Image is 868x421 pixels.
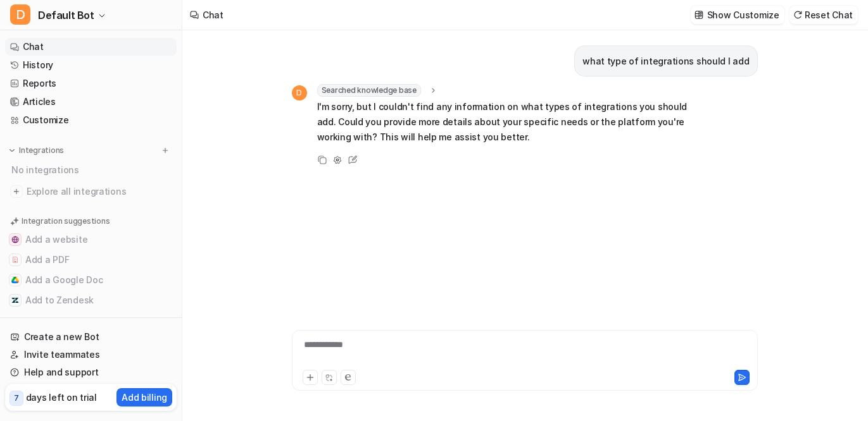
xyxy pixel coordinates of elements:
img: Add a website [11,236,19,243]
a: Create a new Bot [5,328,177,346]
img: Add to Zendesk [11,296,19,304]
span: Searched knowledge base [317,84,421,97]
p: I'm sorry, but I couldn't find any information on what types of integrations you should add. Coul... [317,99,688,145]
a: Articles [5,93,177,111]
img: explore all integrations [10,185,23,198]
a: History [5,56,177,74]
button: Integrations [5,144,68,157]
p: 7 [14,393,19,404]
span: Default Bot [38,6,94,24]
div: No integrations [8,159,177,180]
a: Reports [5,75,177,92]
button: Reset Chat [789,6,858,24]
p: Integrations [19,145,64,156]
p: Show Customize [707,8,779,21]
img: reset [793,10,802,20]
button: Show Customize [691,6,784,24]
p: Integration suggestions [22,216,110,227]
p: what type of integrations should I add [582,54,749,69]
a: Invite teammates [5,346,177,363]
span: Explore all integrations [27,181,172,202]
img: customize [695,10,703,20]
button: Add a websiteAdd a website [5,229,177,250]
span: D [10,4,30,25]
button: Add a Google DocAdd a Google Doc [5,270,177,290]
img: Add a PDF [11,256,19,264]
div: Chat [203,8,223,21]
a: Customize [5,111,177,129]
p: days left on trial [26,391,97,404]
a: Explore all integrations [5,183,177,200]
button: Add to ZendeskAdd to Zendesk [5,290,177,310]
button: Add billing [116,388,172,406]
span: D [292,85,307,101]
a: Chat [5,38,177,56]
img: menu_add.svg [161,146,170,155]
img: Add a Google Doc [11,276,19,284]
p: Add billing [122,391,167,404]
button: Add a PDFAdd a PDF [5,250,177,270]
img: expand menu [8,146,16,155]
a: Help and support [5,363,177,381]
